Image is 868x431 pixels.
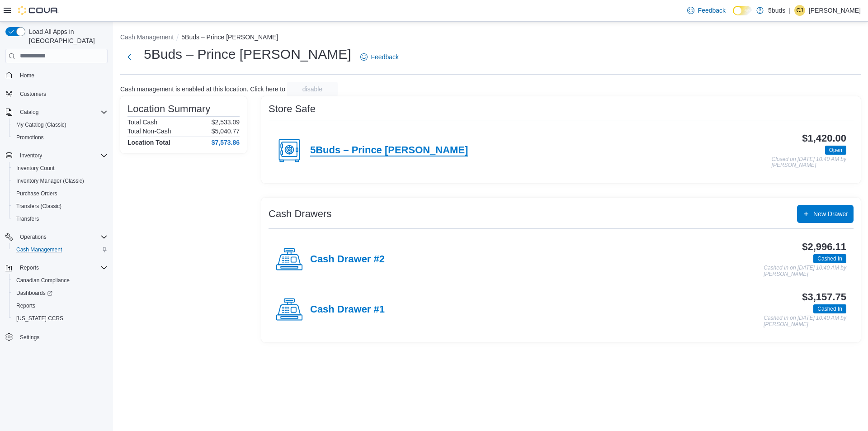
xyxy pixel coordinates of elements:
button: 5Buds – Prince [PERSON_NAME] [181,33,278,41]
h3: Store Safe [269,104,316,114]
button: Canadian Compliance [9,274,111,287]
p: $5,040.77 [212,128,240,135]
a: Inventory Manager (Classic) [13,175,88,186]
button: Operations [2,231,111,243]
span: Customers [20,90,46,98]
button: Inventory [2,149,111,162]
span: CJ [797,5,803,16]
a: My Catalog (Classic) [13,119,70,130]
button: Settings [2,330,111,343]
span: Cash Management [16,246,62,253]
nav: Complex example [5,65,108,367]
span: Transfers (Classic) [16,203,61,210]
button: Inventory [16,150,46,161]
span: Promotions [16,134,44,141]
button: Catalog [2,106,111,118]
button: Promotions [9,131,111,144]
a: Settings [16,332,43,343]
span: Canadian Compliance [16,277,70,284]
a: Reports [13,300,39,311]
h3: Cash Drawers [269,208,331,219]
a: Canadian Compliance [13,275,73,286]
div: Clinton Johnson [794,5,805,16]
h3: Location Summary [127,104,210,114]
button: Inventory Manager (Classic) [9,175,111,187]
span: Operations [16,232,108,242]
span: Settings [16,331,108,342]
button: Cash Management [9,243,111,256]
p: Cashed In on [DATE] 10:40 AM by [PERSON_NAME] [764,265,846,277]
span: Load All Apps in [GEOGRAPHIC_DATA] [25,27,108,45]
a: Promotions [13,132,47,143]
span: Catalog [20,109,38,116]
span: My Catalog (Classic) [13,119,108,130]
button: Customers [2,87,111,100]
button: My Catalog (Classic) [9,118,111,131]
span: Catalog [16,107,108,118]
button: Reports [16,262,42,273]
span: Reports [16,262,108,273]
span: Reports [20,264,39,271]
span: Feedback [698,6,726,15]
button: Purchase Orders [9,187,111,200]
h4: 5Buds – Prince [PERSON_NAME] [310,145,468,156]
h3: $3,157.75 [802,292,846,303]
nav: An example of EuiBreadcrumbs [120,33,861,43]
span: Cashed In [813,254,846,263]
span: Dashboards [16,289,52,297]
h4: Cash Drawer #1 [310,304,385,316]
span: Feedback [371,52,399,62]
span: Operations [20,233,47,241]
span: Purchase Orders [16,190,57,197]
button: Home [2,69,111,82]
span: Inventory Manager (Classic) [13,175,108,186]
button: Cash Management [120,33,174,41]
span: Settings [20,334,39,341]
span: Open [829,146,842,154]
button: [US_STATE] CCRS [9,312,111,325]
p: Cashed In on [DATE] 10:40 AM by [PERSON_NAME] [764,315,846,327]
input: Dark Mode [733,6,752,15]
img: Cova [18,6,59,15]
h3: $1,420.00 [802,133,846,144]
a: Purchase Orders [13,188,61,199]
a: Customers [16,89,50,99]
a: Dashboards [13,288,56,298]
span: Inventory Count [16,165,55,172]
span: Dashboards [13,288,108,298]
a: Dashboards [9,287,111,299]
span: disable [302,85,322,94]
button: Reports [9,299,111,312]
p: 5buds [768,5,785,16]
span: Canadian Compliance [13,275,108,286]
button: Operations [16,232,50,242]
span: Transfers [13,213,108,224]
h6: Total Cash [127,118,157,126]
h4: Location Total [127,139,170,146]
button: Transfers [9,213,111,225]
a: Feedback [357,48,402,66]
span: New Drawer [813,209,848,218]
a: Inventory Count [13,163,58,174]
a: [US_STATE] CCRS [13,313,67,324]
button: Reports [2,261,111,274]
span: Promotions [13,132,108,143]
h1: 5Buds – Prince [PERSON_NAME] [144,45,351,63]
span: Open [825,146,846,155]
span: Inventory Manager (Classic) [16,177,84,185]
p: | [789,5,791,16]
a: Transfers (Classic) [13,201,65,212]
h6: Total Non-Cash [127,128,171,135]
button: New Drawer [797,205,854,223]
p: $2,533.09 [212,118,240,126]
span: Inventory [16,150,108,161]
button: Inventory Count [9,162,111,175]
span: Inventory Count [13,163,108,174]
button: disable [287,82,338,96]
h4: Cash Drawer #2 [310,254,385,265]
a: Cash Management [13,244,66,255]
button: Next [120,48,138,66]
span: Home [16,70,108,81]
span: Transfers (Classic) [13,201,108,212]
